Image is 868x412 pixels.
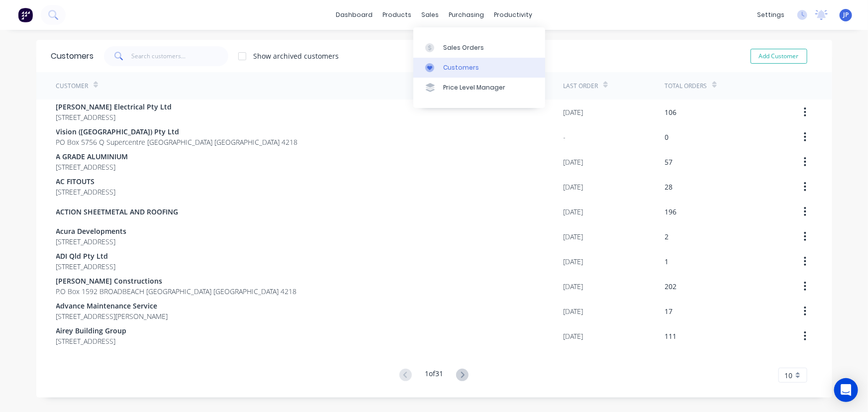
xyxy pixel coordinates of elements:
[56,187,116,197] span: [STREET_ADDRESS]
[56,137,298,147] span: PO Box 5756 Q Supercentre [GEOGRAPHIC_DATA] [GEOGRAPHIC_DATA] 4218
[785,370,793,381] span: 10
[665,231,669,242] div: 2
[413,37,545,57] a: Sales Orders
[413,78,545,98] a: Price Level Manager
[56,276,297,286] span: [PERSON_NAME] Constructions
[56,112,172,122] span: [STREET_ADDRESS]
[564,281,583,292] div: [DATE]
[51,50,94,62] div: Customers
[443,83,505,92] div: Price Level Manager
[752,7,789,22] div: settings
[331,7,378,22] a: dashboard
[56,261,116,272] span: [STREET_ADDRESS]
[665,182,673,192] div: 28
[444,7,489,22] div: purchasing
[56,126,298,137] span: Vision ([GEOGRAPHIC_DATA]) Pty Ltd
[56,286,297,297] span: P.O Box 1592 BROADBEACH [GEOGRAPHIC_DATA] [GEOGRAPHIC_DATA] 4218
[443,63,479,72] div: Customers
[665,281,677,292] div: 202
[254,51,339,61] div: Show archived customers
[843,10,849,19] span: JP
[56,151,128,162] span: A GRADE ALUMINIUM
[56,206,179,217] span: ACTION SHEETMETAL AND ROOFING
[564,256,583,267] div: [DATE]
[56,102,172,112] span: [PERSON_NAME] Electrical Pty Ltd
[564,306,583,316] div: [DATE]
[425,368,443,383] div: 1 of 31
[665,206,677,217] div: 196
[564,331,583,341] div: [DATE]
[665,157,673,167] div: 57
[416,7,444,22] div: sales
[564,132,566,142] div: -
[665,132,669,142] div: 0
[56,162,128,172] span: [STREET_ADDRESS]
[665,306,673,316] div: 17
[489,7,537,22] div: productivity
[131,46,228,66] input: Search customers...
[413,58,545,78] a: Customers
[443,43,484,52] div: Sales Orders
[751,49,807,64] button: Add Customer
[665,331,677,341] div: 111
[56,226,127,236] span: Acura Developments
[564,157,583,167] div: [DATE]
[18,7,33,22] img: Factory
[564,182,583,192] div: [DATE]
[834,378,858,402] div: Open Intercom Messenger
[56,236,127,247] span: [STREET_ADDRESS]
[665,107,677,117] div: 106
[564,107,583,117] div: [DATE]
[564,82,598,91] div: Last Order
[56,311,168,321] span: [STREET_ADDRESS][PERSON_NAME]
[56,325,127,336] span: Airey Building Group
[56,82,89,91] div: Customer
[564,231,583,242] div: [DATE]
[564,206,583,217] div: [DATE]
[56,336,127,346] span: [STREET_ADDRESS]
[665,82,707,91] div: Total Orders
[56,251,116,261] span: ADI Qld Pty Ltd
[56,301,168,311] span: Advance Maintenance Service
[378,7,416,22] div: products
[665,256,669,267] div: 1
[56,176,116,187] span: AC FITOUTS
